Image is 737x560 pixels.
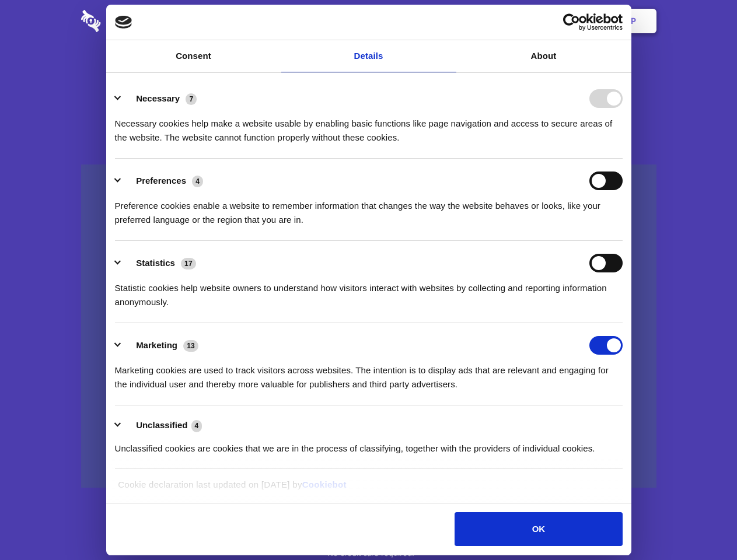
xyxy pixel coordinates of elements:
span: 4 [191,420,202,432]
a: Contact [473,3,527,39]
h4: Auto-redaction of sensitive data, encrypted data sharing and self-destructing private chats. Shar... [81,106,656,145]
a: Pricing [343,3,393,39]
a: Wistia video thumbnail [81,164,656,488]
img: logo-wordmark-white-trans-d4663122ce5f474addd5e946df7df03e33cb6a1c49d2221995e7729f52c070b2.svg [81,10,181,32]
div: Marketing cookies are used to track visitors across websites. The intention is to display ads tha... [115,355,623,391]
button: Marketing (13) [115,336,206,355]
span: 17 [181,258,196,269]
button: OK [455,512,622,546]
a: Cookiebot [302,480,347,489]
button: Statistics (17) [115,254,204,272]
div: Cookie declaration last updated on [DATE] by [109,478,628,501]
a: Login [529,3,580,39]
h1: Eliminate Slack Data Loss. [81,52,656,94]
img: logo [115,16,132,29]
div: Unclassified cookies are cookies that we are in the process of classifying, together with the pro... [115,433,623,456]
label: Preferences [136,176,186,185]
a: Consent [106,40,281,72]
iframe: Drift Widget Chat Controller [679,502,723,546]
div: Necessary cookies help make a website usable by enabling basic functions like page navigation and... [115,108,623,145]
label: Necessary [136,93,180,103]
button: Necessary (7) [115,89,204,108]
a: Details [281,40,456,72]
a: Usercentrics Cookiebot - opens in a new window [521,13,623,31]
a: About [456,40,631,72]
div: Statistic cookies help website owners to understand how visitors interact with websites by collec... [115,272,623,309]
span: 13 [183,340,198,352]
label: Marketing [136,340,177,350]
div: Preference cookies enable a website to remember information that changes the way the website beha... [115,190,623,227]
button: Unclassified (4) [115,418,209,433]
button: Preferences (4) [115,171,211,190]
span: 7 [186,93,197,105]
span: 4 [192,176,203,187]
label: Statistics [136,258,175,268]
